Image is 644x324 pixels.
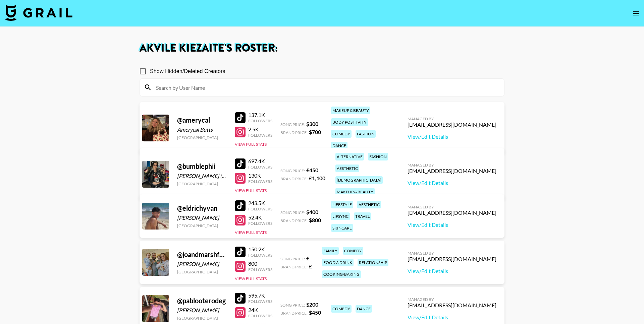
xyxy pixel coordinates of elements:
[177,135,227,140] div: [GEOGRAPHIC_DATA]
[177,223,227,228] div: [GEOGRAPHIC_DATA]
[331,118,368,126] div: body positivity
[408,180,496,186] a: View/Edit Details
[248,246,272,253] div: 150.2K
[177,250,227,259] div: @ joandmarshfamily
[248,112,272,118] div: 137.1K
[248,253,272,258] div: Followers
[408,116,496,121] div: Managed By
[248,179,272,184] div: Followers
[248,200,272,206] div: 243.5K
[629,7,643,20] button: open drawer
[358,259,388,266] div: relationship
[177,181,227,186] div: [GEOGRAPHIC_DATA]
[408,121,496,128] div: [EMAIL_ADDRESS][DOMAIN_NAME]
[235,230,267,235] button: View Full Stats
[408,204,496,209] div: Managed By
[177,297,227,305] div: @ pablooterodeg
[248,267,272,272] div: Followers
[331,212,350,220] div: lipsync
[356,305,372,313] div: dance
[354,212,371,220] div: travel
[248,221,272,226] div: Followers
[177,116,227,124] div: @ amerycal
[322,247,339,255] div: family
[280,311,308,316] span: Brand Price:
[248,214,272,221] div: 52.4K
[248,313,272,318] div: Followers
[408,168,496,174] div: [EMAIL_ADDRESS][DOMAIN_NAME]
[331,142,347,149] div: dance
[306,209,318,215] strong: $ 400
[280,168,305,173] span: Song Price:
[309,263,312,269] strong: £
[306,255,309,261] strong: £
[408,251,496,256] div: Managed By
[408,256,496,262] div: [EMAIL_ADDRESS][DOMAIN_NAME]
[177,162,227,171] div: @ bumblephii
[309,129,321,135] strong: $ 700
[331,130,352,138] div: comedy
[309,309,321,316] strong: $ 450
[331,201,353,208] div: lifestyle
[357,201,381,208] div: aesthetic
[177,126,227,133] div: Amerycal Butts
[235,276,267,281] button: View Full Stats
[248,292,272,299] div: 595.7K
[248,126,272,133] div: 2.5K
[408,221,496,228] a: View/Edit Details
[408,268,496,274] a: View/Edit Details
[248,172,272,179] div: 130K
[309,175,325,181] strong: £ 1,100
[408,297,496,302] div: Managed By
[335,153,364,160] div: alternative
[408,163,496,168] div: Managed By
[248,158,272,165] div: 697.4K
[408,314,496,321] a: View/Edit Details
[248,118,272,123] div: Followers
[309,217,321,223] strong: $ 800
[331,107,370,114] div: makeup & beauty
[331,305,352,313] div: comedy
[280,176,308,181] span: Brand Price:
[235,188,267,193] button: View Full Stats
[177,307,227,314] div: [PERSON_NAME]
[280,218,308,223] span: Brand Price:
[248,260,272,267] div: 800
[322,259,354,266] div: food & drink
[248,299,272,304] div: Followers
[331,224,353,232] div: skincare
[280,303,305,308] span: Song Price:
[177,316,227,321] div: [GEOGRAPHIC_DATA]
[356,130,376,138] div: fashion
[306,167,318,173] strong: £ 450
[177,269,227,274] div: [GEOGRAPHIC_DATA]
[150,67,225,75] span: Show Hidden/Deleted Creators
[280,130,308,135] span: Brand Price:
[335,188,375,196] div: makeup & beauty
[177,173,227,179] div: [PERSON_NAME] (Bee) [PERSON_NAME]
[408,302,496,309] div: [EMAIL_ADDRESS][DOMAIN_NAME]
[280,256,305,261] span: Song Price:
[280,210,305,215] span: Song Price:
[248,307,272,313] div: 24K
[408,133,496,140] a: View/Edit Details
[177,204,227,212] div: @ eldrichyvan
[306,301,318,308] strong: $ 200
[280,122,305,127] span: Song Price:
[368,153,388,160] div: fashion
[235,142,267,147] button: View Full Stats
[343,247,363,255] div: comedy
[177,214,227,221] div: [PERSON_NAME]
[152,82,500,93] input: Search by User Name
[335,165,359,172] div: aesthetic
[306,121,318,127] strong: $ 300
[322,270,361,278] div: cooking/baking
[177,261,227,267] div: [PERSON_NAME]
[248,133,272,138] div: Followers
[140,43,504,54] h1: Akvile Kiezaite 's Roster:
[335,176,383,184] div: [DEMOGRAPHIC_DATA]
[408,209,496,216] div: [EMAIL_ADDRESS][DOMAIN_NAME]
[248,206,272,211] div: Followers
[280,264,308,269] span: Brand Price:
[248,165,272,170] div: Followers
